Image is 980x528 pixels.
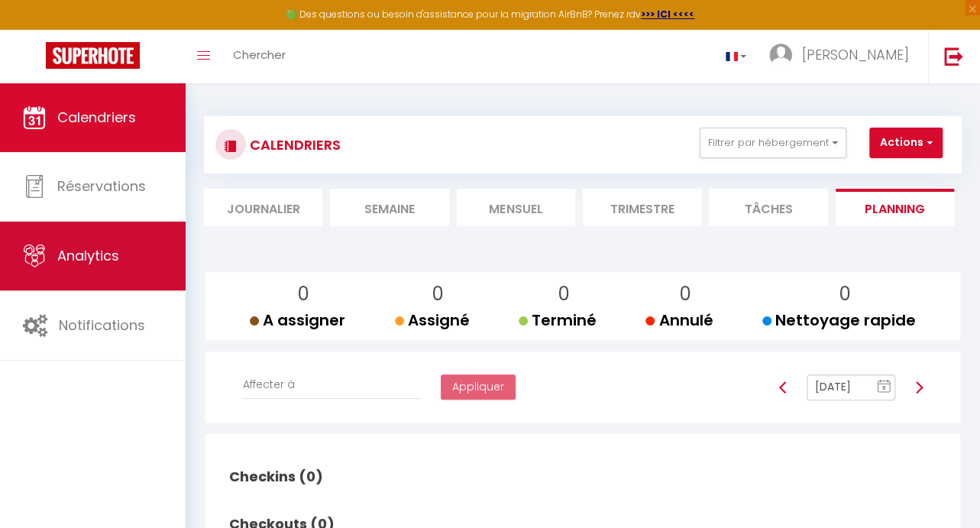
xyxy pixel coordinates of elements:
[407,280,470,309] p: 0
[441,374,516,400] button: Appliquer
[775,280,916,309] p: 0
[250,309,345,331] span: A assigner
[913,381,925,394] img: arrow-right3.svg
[709,189,827,226] li: Tâches
[658,280,713,309] p: 0
[758,30,928,83] a: ... [PERSON_NAME]
[769,44,792,66] img: ...
[519,309,597,331] span: Terminé
[882,384,886,391] text: 9
[233,47,286,63] span: Chercher
[225,453,338,500] h2: Checkins (0)
[836,189,954,226] li: Planning
[330,189,448,226] li: Semaine
[700,128,846,158] button: Filtrer par hébergement
[57,246,119,265] span: Analytics
[262,280,345,309] p: 0
[395,309,470,331] span: Assigné
[246,128,341,162] h3: CALENDRIERS
[59,316,145,335] span: Notifications
[457,189,575,226] li: Mensuel
[777,381,789,394] img: arrow-left3.svg
[57,108,136,127] span: Calendriers
[204,189,322,226] li: Journalier
[531,280,597,309] p: 0
[222,30,297,83] a: Chercher
[641,8,694,21] a: >>> ICI <<<<
[57,177,146,196] span: Réservations
[944,47,963,66] img: logout
[807,374,895,400] input: Select Date
[762,309,916,331] span: Nettoyage rapide
[802,45,909,64] span: [PERSON_NAME]
[583,189,701,226] li: Trimestre
[869,128,943,158] button: Actions
[645,309,713,331] span: Annulé
[46,42,140,69] img: Super Booking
